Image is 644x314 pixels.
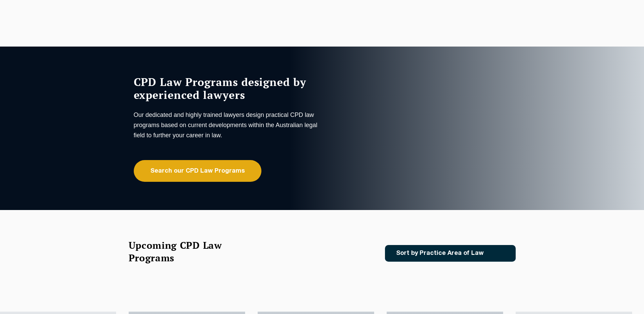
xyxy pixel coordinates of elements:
h2: Upcoming CPD Law Programs [129,239,239,264]
img: Icon [495,250,502,256]
a: Search our CPD Law Programs [134,160,261,182]
h1: CPD Law Programs designed by experienced lawyers [134,75,320,101]
p: Our dedicated and highly trained lawyers design practical CPD law programs based on current devel... [134,110,320,140]
a: Sort by Practice Area of Law [385,245,516,262]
